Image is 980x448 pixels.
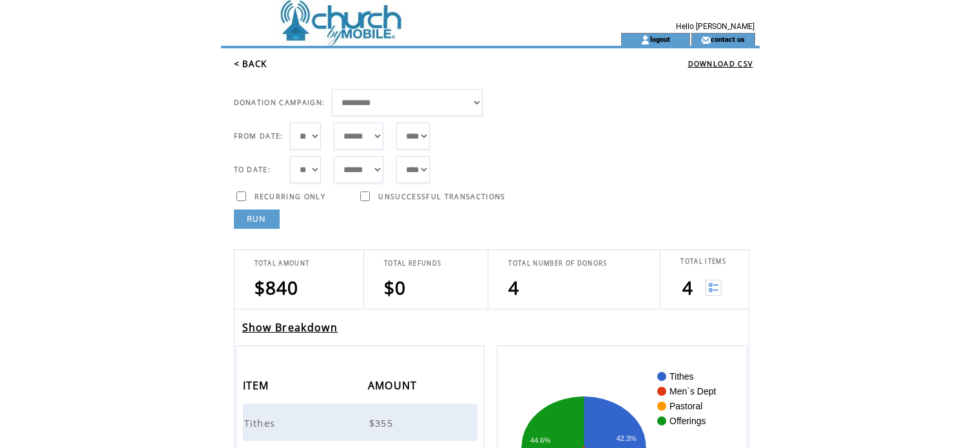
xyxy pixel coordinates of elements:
[234,58,267,70] a: < BACK
[640,35,650,45] img: account_icon.gif
[243,381,273,389] a: ITEM
[508,275,519,300] span: 4
[234,165,271,174] span: TO DATE:
[234,209,280,229] a: RUN
[384,275,407,300] span: $0
[617,434,637,442] text: 42.3%
[243,375,273,399] span: ITEM
[669,416,706,426] text: Offerings
[244,416,279,427] a: Tithes
[701,35,711,45] img: contact_us_icon.gif
[669,386,716,396] text: Men`s Dept
[711,35,745,43] a: contact us
[244,416,279,429] span: Tithes
[255,275,299,300] span: $840
[368,375,421,399] span: AMOUNT
[255,259,310,268] span: TOTAL AMOUNT
[255,192,326,201] span: RECURRING ONLY
[706,280,722,296] img: View list
[531,436,551,444] text: 44.6%
[234,131,283,141] span: FROM DATE:
[368,381,421,389] a: AMOUNT
[384,259,441,268] span: TOTAL REFUNDS
[242,320,338,335] a: Show Breakdown
[669,401,702,411] text: Pastoral
[369,416,396,429] span: $355
[669,371,694,382] text: Tithes
[688,59,753,68] a: DOWNLOAD CSV
[508,259,607,268] span: TOTAL NUMBER OF DONORS
[234,98,325,107] span: DONATION CAMPAIGN:
[682,275,693,300] span: 4
[680,257,726,266] span: TOTAL ITEMS
[650,35,670,43] a: logout
[676,22,754,31] span: Hello [PERSON_NAME]
[378,192,505,201] span: UNSUCCESSFUL TRANSACTIONS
